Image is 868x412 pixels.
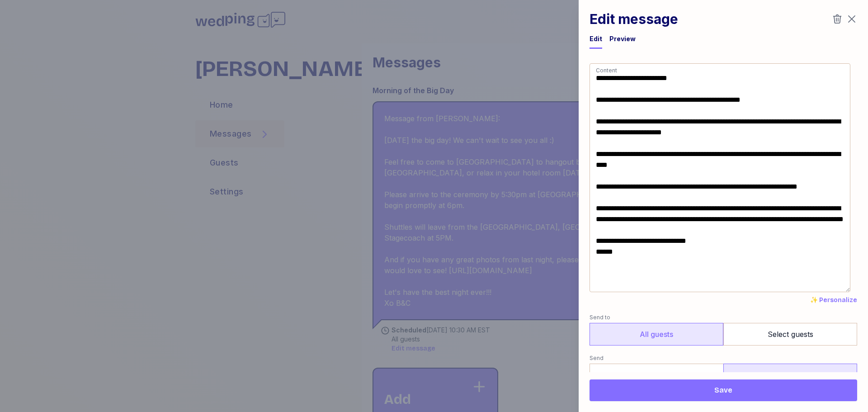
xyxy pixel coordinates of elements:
div: Edit [590,34,602,43]
label: Select guests [723,323,857,346]
label: Send [590,353,857,364]
button: ✨ Personalize [810,296,857,305]
label: Later [723,364,857,386]
label: All guests [590,323,723,346]
h1: Edit message [590,11,678,27]
button: Save [590,379,857,401]
div: Preview [609,34,636,43]
label: Send to [590,312,857,323]
span: Save [714,385,732,396]
label: Now [590,364,723,386]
